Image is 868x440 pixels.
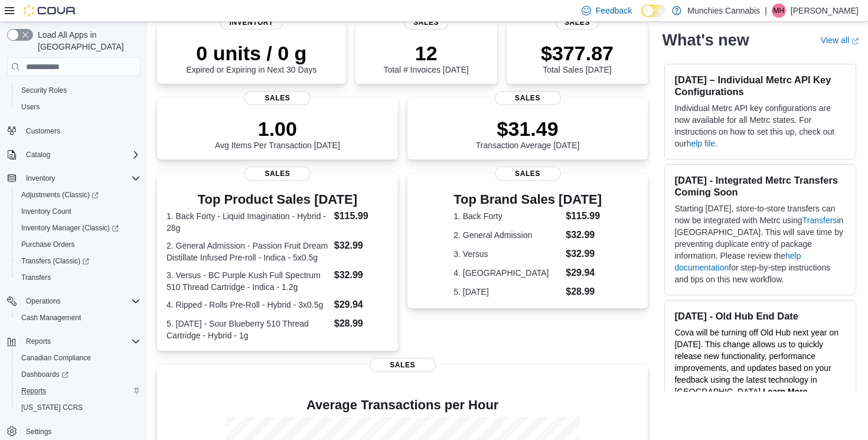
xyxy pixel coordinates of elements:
dd: $28.99 [566,285,602,299]
span: Adjustments (Classic) [17,188,141,202]
span: MH [774,4,785,18]
a: [US_STATE] CCRS [17,400,87,415]
button: Reports [2,333,145,350]
a: Transfers (Classic) [12,253,145,269]
button: Security Roles [12,82,145,99]
div: Expired or Expiring in Next 30 Days [186,41,316,74]
a: Dashboards [12,366,145,383]
p: Individual Metrc API key configurations are now available for all Metrc states. For instructions ... [674,102,846,149]
span: Users [21,102,40,112]
a: Inventory Count [17,204,76,219]
a: Transfers (Classic) [17,254,94,268]
span: Canadian Compliance [17,351,141,365]
span: Inventory Count [21,207,71,216]
span: Customers [26,126,60,136]
span: Dashboards [17,367,141,382]
a: Reports [17,384,51,398]
dt: 1. Back Forty [453,210,561,222]
button: Inventory Count [12,203,145,220]
a: Dashboards [17,367,73,382]
span: Dashboards [21,370,68,379]
img: Cova [24,5,77,17]
svg: External link [851,37,859,44]
a: Settings [21,425,56,439]
p: $31.49 [476,117,580,141]
dt: 2. General Admission - Passion Fruit Dream Distillate Infused Pre-roll - Indica - 5x0.5g [167,240,329,263]
dt: 5. [DATE] - Sour Blueberry 510 Thread Cartridge - Hybrid - 1g [167,318,329,341]
a: help file [687,139,715,148]
span: Sales [244,167,311,181]
dd: $32.99 [566,228,602,242]
span: Sales [370,358,436,372]
span: Settings [26,427,51,436]
dt: 2. General Admission [453,229,561,241]
span: Transfers (Classic) [21,256,89,266]
p: $377.87 [541,41,614,65]
span: Operations [26,296,61,306]
span: Dark Mode [641,17,642,18]
button: Operations [21,294,66,308]
button: Catalog [2,146,145,163]
span: Transfers [17,270,141,285]
dd: $32.99 [334,239,389,253]
div: Matteo Hanna [772,4,786,18]
dd: $28.99 [334,317,389,331]
dd: $115.99 [566,209,602,223]
button: Inventory [2,170,145,187]
dd: $29.94 [334,298,389,312]
h3: [DATE] – Individual Metrc API Key Configurations [674,74,846,97]
dt: 4. Ripped - Rolls Pre-Roll - Hybrid - 3x0.5g [167,299,329,311]
span: Purchase Orders [17,237,141,252]
span: Catalog [21,148,141,162]
div: Total Sales [DATE] [541,41,614,74]
h3: [DATE] - Old Hub End Date [674,310,846,322]
dd: $32.99 [334,268,389,282]
span: Reports [21,334,141,348]
span: Sales [244,91,311,105]
button: Reports [21,334,56,348]
dt: 4. [GEOGRAPHIC_DATA] [453,267,561,279]
span: Reports [17,384,141,398]
p: [PERSON_NAME] [791,4,859,18]
button: [US_STATE] CCRS [12,399,145,416]
div: Avg Items Per Transaction [DATE] [215,117,340,150]
span: Inventory Count [17,204,141,219]
button: Inventory [21,171,60,185]
button: Users [12,99,145,115]
h3: [DATE] - Integrated Metrc Transfers Coming Soon [674,174,846,198]
span: Adjustments (Classic) [21,190,99,200]
dt: 3. Versus [453,248,561,260]
dd: $115.99 [334,209,389,223]
h2: What's new [662,31,749,50]
dt: 3. Versus - BC Purple Kush Full Spectrum 510 Thread Cartridge - Indica - 1.2g [167,269,329,293]
a: Security Roles [17,83,71,97]
a: Adjustments (Classic) [12,187,145,203]
span: Customers [21,123,141,138]
a: Purchase Orders [17,237,80,252]
span: Canadian Compliance [21,353,91,363]
span: Operations [21,294,141,308]
button: Customers [2,122,145,139]
button: Purchase Orders [12,236,145,253]
span: Settings [21,424,141,439]
p: | [765,4,767,18]
span: Catalog [26,150,50,159]
span: Purchase Orders [21,240,75,249]
a: Transfers [802,216,837,225]
h4: Average Transactions per Hour [167,398,638,412]
p: 12 [383,41,468,65]
a: Canadian Compliance [17,351,96,365]
span: Sales [495,91,561,105]
a: Learn More [763,387,807,396]
a: Cash Management [17,311,86,325]
button: Cash Management [12,309,145,326]
p: Starting [DATE], store-to-store transfers can now be integrated with Metrc using in [GEOGRAPHIC_D... [674,203,846,285]
h3: Top Product Sales [DATE] [167,193,389,207]
a: Inventory Manager (Classic) [12,220,145,236]
span: Sales [404,15,448,30]
span: Inventory [26,174,55,183]
span: Inventory Manager (Classic) [21,223,119,233]
span: Cova will be turning off Old Hub next year on [DATE]. This change allows us to quickly release ne... [674,328,838,396]
a: Adjustments (Classic) [17,188,103,202]
span: Security Roles [21,86,67,95]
